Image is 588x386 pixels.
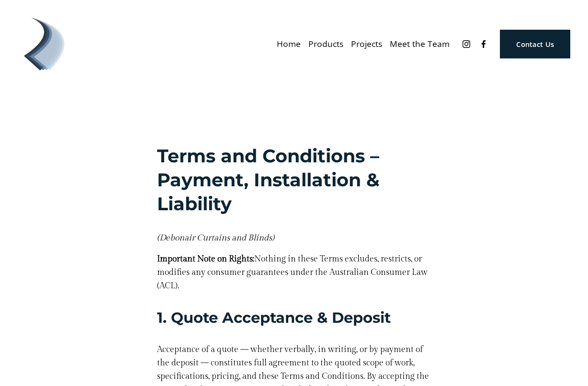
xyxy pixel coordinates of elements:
a: Projects [351,35,382,52]
span: Products [308,36,343,51]
strong: Important Note on Rights: [157,254,254,264]
img: Debonair | Curtains, Blinds, Shutters &amp; Awnings [18,18,70,70]
h1: Terms and Conditions – Payment, Installation & Liability [157,144,431,216]
a: Home [277,35,301,52]
a: folder dropdown [308,35,343,52]
a: Meet the Team [390,35,450,52]
a: Facebook [479,39,488,49]
a: Contact Us [500,30,570,59]
h3: 1. Quote Acceptance & Deposit [157,308,431,328]
em: (Debonair Curtains and Blinds) [157,233,274,243]
p: Nothing in these Terms excludes, restricts, or modifies any consumer guarantees under the Austral... [157,252,431,293]
a: Instagram [462,39,471,49]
